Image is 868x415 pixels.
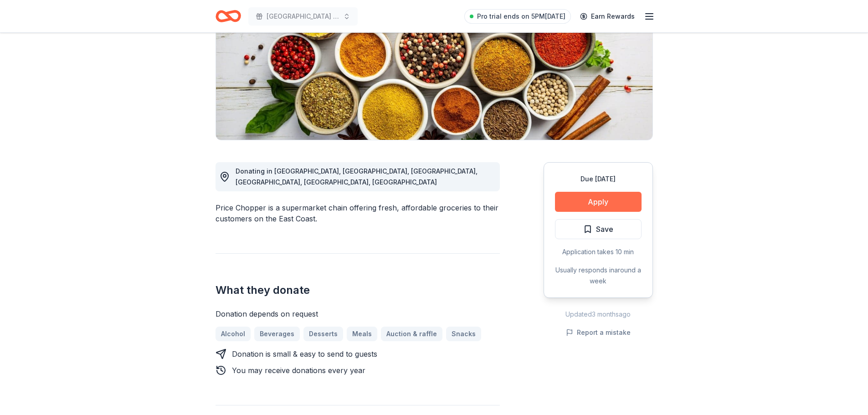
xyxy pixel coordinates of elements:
a: Desserts [303,327,343,341]
a: Earn Rewards [575,8,640,25]
div: Price Chopper is a supermarket chain offering fresh, affordable groceries to their customers on t... [216,202,500,224]
div: Application takes 10 min [555,246,642,257]
span: Pro trial ends on 5PM[DATE] [477,11,565,22]
div: Due [DATE] [555,174,642,184]
button: Save [555,219,642,239]
span: Save [596,223,613,235]
a: Beverages [254,327,300,341]
a: Meals [347,327,377,341]
button: Report a mistake [566,327,631,338]
a: Pro trial ends on 5PM[DATE] [464,9,571,24]
button: Apply [555,192,642,212]
a: Home [216,5,241,27]
div: You may receive donations every year [232,365,365,376]
div: Usually responds in around a week [555,265,642,287]
button: [GEOGRAPHIC_DATA] Project Graduation [248,7,358,26]
a: Snacks [446,327,481,341]
span: Donating in [GEOGRAPHIC_DATA], [GEOGRAPHIC_DATA], [GEOGRAPHIC_DATA], [GEOGRAPHIC_DATA], [GEOGRAPH... [236,167,478,186]
h2: What they donate [216,283,500,297]
a: Auction & raffle [381,327,442,341]
a: Alcohol [216,327,251,341]
div: Updated 3 months ago [544,309,653,320]
div: Donation is small & easy to send to guests [232,348,377,359]
div: Donation depends on request [216,308,500,319]
span: [GEOGRAPHIC_DATA] Project Graduation [267,11,339,22]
